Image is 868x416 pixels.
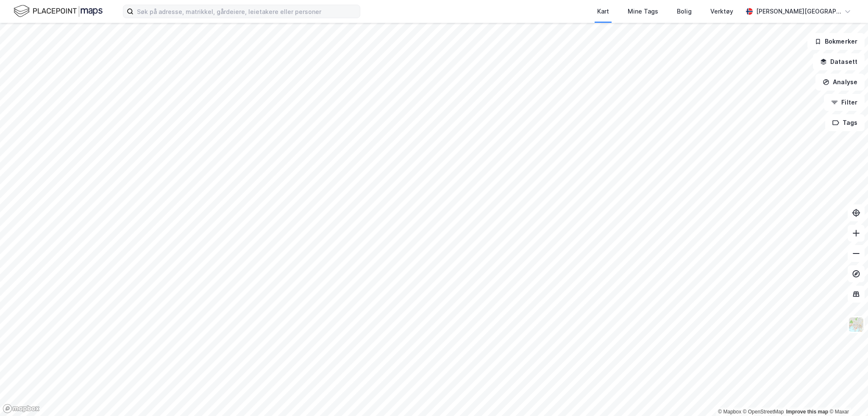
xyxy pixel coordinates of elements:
[756,6,841,17] div: [PERSON_NAME][GEOGRAPHIC_DATA]
[628,6,658,17] div: Mine Tags
[710,6,733,17] div: Verktøy
[14,4,103,19] img: logo.f888ab2527a4732fd821a326f86c7f29.svg
[134,5,360,18] input: Søk på adresse, matrikkel, gårdeiere, leietakere eller personer
[826,375,868,416] iframe: Chat Widget
[677,6,692,17] div: Bolig
[597,6,609,17] div: Kart
[826,375,868,416] div: Kontrollprogram for chat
